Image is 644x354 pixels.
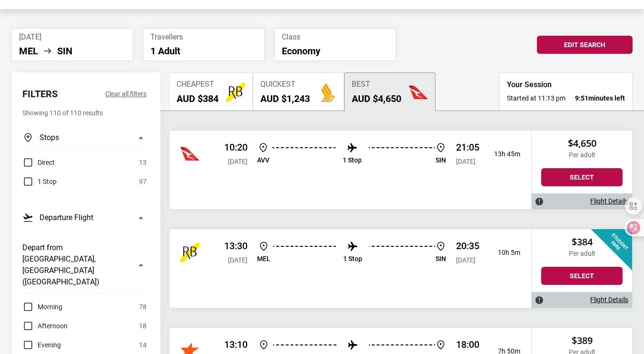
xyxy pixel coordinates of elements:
span: [DATE] [19,32,126,41]
span: Afternoon [38,320,68,332]
h3: Your Session [507,80,625,90]
p: 18:00 [456,339,479,350]
h2: $389 [541,335,623,346]
h2: AUD $1,243 [260,93,310,104]
span: Started at 11:13 pm [507,93,565,103]
p: 10h 5m [487,249,520,257]
h3: Stops [40,132,59,143]
p: 1 Stop [343,255,362,263]
a: Flight Details [590,296,628,304]
button: Depart from [GEOGRAPHIC_DATA], [GEOGRAPHIC_DATA] ([GEOGRAPHIC_DATA]) [22,236,147,293]
p: SIN [435,156,446,164]
label: Evening [22,339,61,351]
label: Direct [22,157,55,168]
span: 13 [139,157,147,168]
span: 18 [139,320,147,332]
h2: Filters [22,88,58,100]
span: 9:51 [575,94,588,102]
button: Select [541,267,623,285]
span: Quickest [260,80,310,89]
div: Flight Details [532,193,632,209]
span: [DATE] [456,158,476,165]
span: [DATE] [456,256,476,264]
p: 13:30 [224,240,248,252]
label: 1 Stop [22,176,57,187]
span: Best [352,80,401,89]
h2: AUD $4,650 [352,93,401,104]
p: 10:20 [224,142,248,153]
span: Class [282,32,388,41]
p: Per adult [541,151,623,159]
h2: $4,650 [541,138,623,149]
p: AVV [257,156,269,164]
p: 13h 45m [487,150,520,158]
p: 13:10 [224,339,248,350]
li: SIN [57,45,72,57]
h2: AUD $384 [177,93,218,104]
span: Cheapest [177,80,218,89]
h2: $384 [541,236,623,248]
span: Direct [38,157,55,168]
li: MEL [19,45,38,57]
p: MEL [257,255,270,263]
p: Economy [282,45,388,57]
p: SIN [435,255,446,263]
div: Flight Details [532,292,632,308]
img: Qantas [180,144,199,163]
span: Morning [38,301,62,313]
span: 78 [139,301,147,313]
p: Per adult [541,250,623,258]
div: Royal Brunei Airlines 13:30 [DATE] MEL 1 Stop SIN 20:35 [DATE] 10h 5m [169,229,531,308]
label: Afternoon [22,320,68,332]
h3: Departure Flight [40,212,93,223]
button: Departure Flight [22,206,147,229]
h3: Depart from [GEOGRAPHIC_DATA], [GEOGRAPHIC_DATA] ([GEOGRAPHIC_DATA]) [22,242,129,288]
span: [DATE] [228,158,248,165]
strong: minutes left [575,93,625,103]
span: 14 [139,339,147,351]
button: Edit Search [537,36,633,54]
span: 97 [139,176,147,187]
span: Evening [38,339,61,351]
span: 1 Stop [38,176,57,187]
button: Select [541,168,623,186]
p: 1 Adult [150,45,257,57]
label: Morning [22,301,62,313]
div: Qantas 10:20 [DATE] AVV 1 Stop SIN 21:05 [DATE] 13h 45m [169,131,531,209]
span: Travellers [150,32,257,41]
button: Stops [22,126,147,149]
button: Clear all filters [105,88,147,100]
p: 1 Stop [343,156,362,164]
p: 21:05 [456,142,479,153]
img: Royal Brunei Airlines [180,243,199,262]
span: [DATE] [228,256,248,264]
a: Flight Details [590,197,628,205]
p: 20:35 [456,240,479,252]
p: Showing 110 of 110 results [22,107,147,119]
